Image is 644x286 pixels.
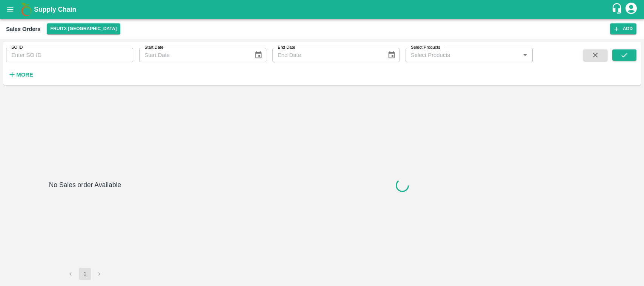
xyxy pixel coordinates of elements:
img: logo [19,2,34,17]
input: Enter SO ID [6,48,133,62]
label: End Date [278,45,295,51]
div: customer-support [611,3,624,16]
strong: More [16,72,33,78]
label: Select Products [411,45,440,51]
label: Start Date [144,45,163,51]
button: Choose date [384,48,399,62]
button: page 1 [79,268,91,280]
div: account of current user [624,2,638,17]
button: Choose date [251,48,266,62]
h6: No Sales order Available [49,180,121,268]
div: Sales Orders [6,24,41,34]
input: Start Date [139,48,248,62]
b: Supply Chain [34,6,76,13]
a: Supply Chain [34,4,611,15]
input: End Date [272,48,381,62]
button: Add [610,23,636,34]
input: Select Products [408,50,518,60]
button: Select DC [47,23,121,34]
nav: pagination navigation [63,268,106,280]
label: SO ID [11,45,23,51]
button: open drawer [2,1,19,18]
button: Open [520,50,530,60]
button: More [6,68,35,81]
